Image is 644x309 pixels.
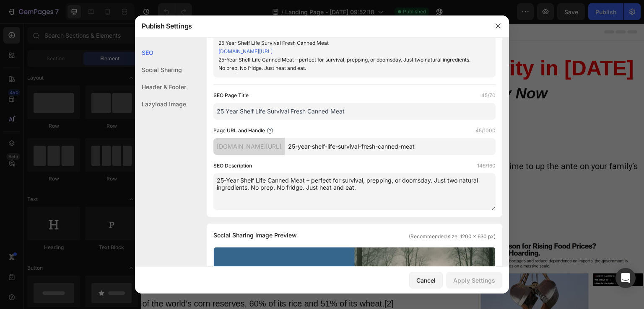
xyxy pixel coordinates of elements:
[409,272,443,288] button: Cancel
[477,162,496,170] label: 146/160
[213,230,297,240] span: Social Sharing Image Preview
[1,135,502,165] p: With 5 major threats looming that could have a devastating impact on the world’s food supply. It’...
[1,242,330,257] p: Just look at this headline from Bloomberg [1]:
[615,268,636,288] div: Open Intercom Messenger
[1,120,502,135] p: 2025 is shaping up to be a pivotal year for food security.
[285,138,496,155] input: Handle
[218,56,477,72] div: 25-Year Shelf Life Canned Meat – perfect for survival, prepping, or doomsday. Just two natural in...
[135,15,487,37] div: Publish Settings
[213,126,265,135] label: Page URL and Handle
[1,212,330,227] p: Major Food Security Threat #1: China has a stranglehold on the world’s food reserves.
[213,91,249,100] label: SEO Page Title
[409,233,496,240] span: (Recommended size: 1200 x 630 px)
[135,78,186,95] div: Header & Footer
[416,276,436,285] div: Cancel
[218,39,477,47] div: 25 Year Shelf Life Survival Fresh Canned Meat
[135,95,186,113] div: Lazyload Image
[213,103,496,120] input: Title
[135,61,186,78] div: Social Sharing
[135,44,186,61] div: SEO
[1,257,330,288] p: As a matter of fact, the U.S. Department of Agriculture says China ALREADY has 69% of the world’s...
[475,126,496,135] label: 45/1000
[97,61,406,78] strong: Why You Need to Prepare Your Family Now
[481,91,496,100] label: 45/70
[213,162,252,170] label: SEO Description
[446,272,502,288] button: Apply Settings
[1,227,330,242] p: Even the mainstream media is covering the fact that China’s hoarding food.
[1,178,171,196] strong: China's Hoarding Food
[1,105,502,120] p: Alarm bells should be sounding…
[218,48,273,54] a: [DOMAIN_NAME][URL]
[453,276,495,285] div: Apply Settings
[213,138,285,155] div: [DOMAIN_NAME][URL]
